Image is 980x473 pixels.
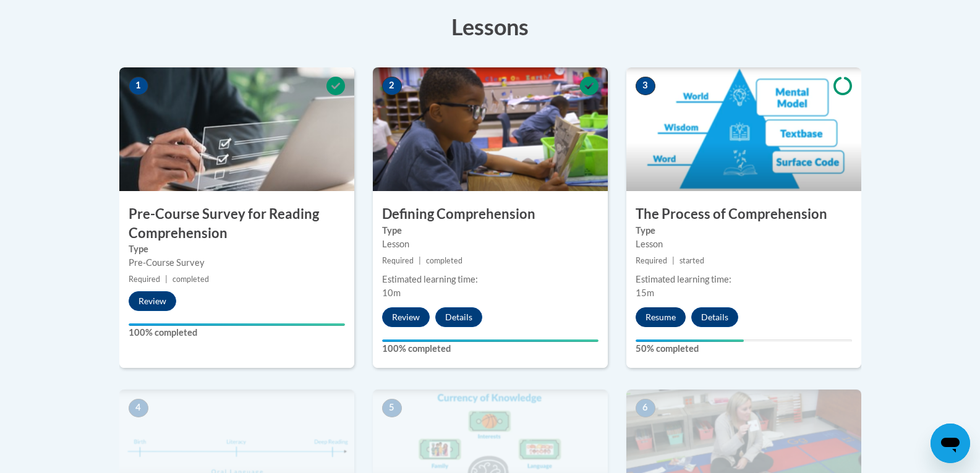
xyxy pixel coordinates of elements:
[636,307,686,327] button: Resume
[129,326,345,339] label: 100% completed
[382,224,599,237] label: Type
[129,323,345,326] div: Your progress
[382,399,402,417] span: 5
[119,205,354,243] h3: Pre-Course Survey for Reading Comprehension
[672,256,675,265] span: |
[636,273,852,286] div: Estimated learning time:
[382,77,402,95] span: 2
[165,275,168,284] span: |
[129,399,148,417] span: 4
[931,424,970,463] iframe: Button to launch messaging window
[691,307,738,327] button: Details
[636,288,654,298] span: 15m
[636,237,852,251] div: Lesson
[636,256,667,265] span: Required
[373,205,608,224] h3: Defining Comprehension
[129,242,345,256] label: Type
[626,205,861,224] h3: The Process of Comprehension
[426,256,462,265] span: completed
[129,275,160,284] span: Required
[129,291,176,311] button: Review
[382,339,599,342] div: Your progress
[382,288,401,298] span: 10m
[173,275,209,284] span: completed
[626,67,861,191] img: Course Image
[119,67,354,191] img: Course Image
[636,77,655,95] span: 3
[419,256,421,265] span: |
[373,67,608,191] img: Course Image
[680,256,704,265] span: started
[382,256,414,265] span: Required
[119,11,861,42] h3: Lessons
[636,399,655,417] span: 6
[382,237,599,251] div: Lesson
[382,342,599,356] label: 100% completed
[382,273,599,286] div: Estimated learning time:
[636,224,852,237] label: Type
[129,256,345,270] div: Pre-Course Survey
[382,307,430,327] button: Review
[435,307,482,327] button: Details
[636,342,852,356] label: 50% completed
[129,77,148,95] span: 1
[636,339,744,342] div: Your progress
